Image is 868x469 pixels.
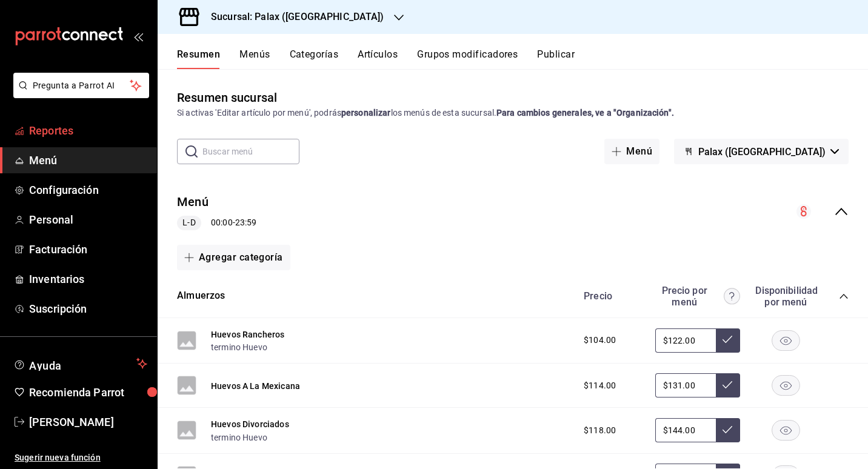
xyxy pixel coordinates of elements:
[417,48,518,69] button: Grupos modificadores
[358,48,398,69] button: Artículos
[8,88,149,101] a: Pregunta a Parrot AI
[755,285,816,308] div: Disponibilidad por menú
[199,252,283,263] font: Agregar categoría
[211,328,284,341] button: Huevos Rancheros
[655,373,716,397] input: Sin ajuste
[177,48,220,61] font: Resumen
[211,418,289,430] button: Huevos Divorciados
[158,184,868,240] div: contraer-menú-fila
[239,48,270,69] button: Menús
[201,10,384,24] h3: Sucursal: Palax ([GEOGRAPHIC_DATA])
[584,379,616,392] span: $114.00
[178,216,200,229] span: L-D
[177,48,868,69] div: Pestañas de navegación
[29,416,114,428] font: [PERSON_NAME]
[177,193,209,211] button: Menú
[604,139,659,164] button: Menú
[211,431,267,444] button: termino Huevo
[674,139,849,164] button: Palax ([GEOGRAPHIC_DATA])
[177,107,849,119] div: Si activas 'Editar artículo por menú', podrás los menús de esta sucursal.
[211,341,267,353] button: termino Huevo
[29,386,124,399] font: Recomienda Parrot
[655,328,716,353] input: Sin ajuste
[15,453,101,462] font: Sugerir nueva función
[29,302,87,315] font: Suscripción
[13,73,149,98] button: Pregunta a Parrot AI
[839,291,849,301] button: contraer-categoría-fila
[655,418,716,442] input: Sin ajuste
[341,108,391,118] strong: personalizar
[29,243,87,256] font: Facturación
[211,217,256,227] font: 00:00 - 23:59
[33,79,130,92] span: Pregunta a Parrot AI
[29,356,132,371] span: Ayuda
[177,245,290,270] button: Agregar categoría
[211,380,300,392] button: Huevos A La Mexicana
[698,146,826,158] span: Palax ([GEOGRAPHIC_DATA])
[29,273,84,285] font: Inventarios
[29,213,73,226] font: Personal
[584,334,616,347] span: $104.00
[29,124,73,137] font: Reportes
[496,108,674,118] strong: Para cambios generales, ve a "Organización".
[626,146,652,157] font: Menú
[177,88,277,107] div: Resumen sucursal
[202,139,299,164] input: Buscar menú
[177,289,225,303] button: Almuerzos
[29,184,99,196] font: Configuración
[584,424,616,437] span: $118.00
[290,48,339,69] button: Categorías
[133,32,143,41] button: open_drawer_menu
[655,285,714,308] font: Precio por menú
[572,290,649,302] div: Precio
[29,154,58,167] font: Menú
[537,48,575,69] button: Publicar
